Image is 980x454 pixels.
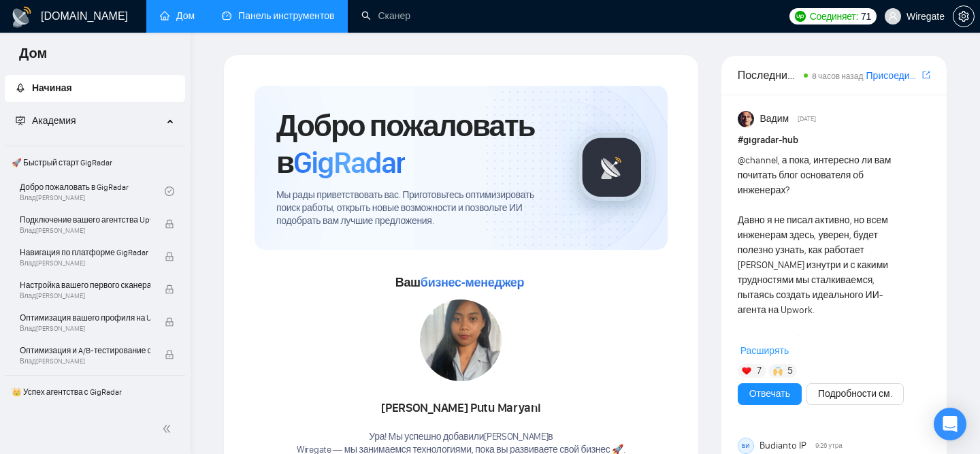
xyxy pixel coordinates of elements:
[36,325,85,333] font: [PERSON_NAME]
[165,350,174,359] span: замок
[420,299,502,381] img: 1705910460506-WhatsApp%20Image%202024-01-22%20at%2015.55.56.jpeg
[20,215,205,225] font: Подключение вашего агентства Upwork к GigRadar
[20,259,36,267] font: Влад
[953,5,975,27] button: параметр
[738,155,778,166] font: @channel
[738,383,802,405] button: Отвечать
[866,69,919,84] a: Присоединяйтесь к сообществу GigRadar в [GEOGRAPHIC_DATA]
[160,10,195,22] a: домДом
[773,366,783,376] img: 🙌
[548,431,553,442] font: в
[787,365,793,376] font: 5
[16,115,76,127] span: Академия
[759,113,789,125] font: Вадим
[738,334,857,361] font: Немного о себе: меня зовут [PERSON_NAME]
[36,357,85,366] font: [PERSON_NAME]
[740,345,789,357] font: Расширять
[5,75,185,102] li: Начиная
[743,134,798,146] font: gigradar-hub
[361,10,410,22] a: поискСканер
[276,189,534,227] font: Мы рады приветствовать вас. Приготовьтесь оптимизировать поиск работы, открыть новые возможности ...
[953,11,975,22] a: параметр
[906,12,945,22] font: Wiregate
[738,69,961,82] font: Последние сообщения сообщества GigRadar
[32,115,76,127] font: Академия
[738,155,892,196] font: , а пока, интересно ли вам почитать блог основателя об инженерах?
[861,11,871,22] font: 71
[20,248,148,257] font: Навигация по платформе GigRadar
[11,6,33,28] img: логотип
[934,408,966,440] div: Открытый Интерком Мессенджер
[165,285,174,294] span: замок
[16,83,25,93] span: ракета
[738,111,754,127] img: Вадим
[759,440,806,451] font: Budianto IP
[470,400,540,415] font: Putu Maryani
[798,115,816,123] font: [DATE]
[20,227,36,235] font: Влад
[20,357,36,366] font: Влад
[742,442,750,449] font: БИ
[36,227,85,235] font: [PERSON_NAME]
[20,346,316,355] font: Оптимизация и A/B-тестирование сканера для достижения лучших результатов
[12,158,112,167] font: 🚀 Быстрый старт GigRadar
[276,108,535,181] font: Добро пожаловать в
[810,11,858,22] font: Соединяет:
[757,365,762,376] font: 7
[36,259,85,267] font: [PERSON_NAME]
[293,144,405,181] font: GigRadar
[32,82,72,94] font: Начиная
[12,387,122,397] font: 👑 Успех агентства с GigRadar
[20,280,257,290] font: Настройка вашего первого сканера и автоматического торговца
[484,431,548,442] font: [PERSON_NAME]
[395,275,421,290] font: Ваш
[738,134,743,146] font: #
[421,276,524,289] font: бизнес-менеджер
[19,45,47,61] font: Дом
[165,219,174,229] span: замок
[20,313,174,323] font: Оптимизация вашего профиля на Upwork
[41,10,128,22] font: [DOMAIN_NAME]
[36,292,85,300] font: [PERSON_NAME]
[165,317,174,327] span: замок
[953,11,974,22] span: параметр
[165,252,174,261] span: замок
[16,116,25,125] span: фонд-проекционный-экран
[818,387,892,402] a: Подробности см.
[369,431,484,442] font: Ура! Мы успешно добавили
[922,69,930,82] a: экспорт
[815,442,843,450] font: 9:26 утра
[20,292,36,300] font: Влад
[578,133,646,201] img: gigradar-logo.png
[888,12,898,21] span: пользователь
[812,71,863,81] font: 8 часов назад
[20,325,36,333] font: Влад
[222,10,334,22] a: приборная панельПанель инструментов
[742,366,751,376] img: ❤️
[795,11,806,22] img: upwork-logo.png
[20,176,165,206] a: Добро пожаловать в GigRadarВлад[PERSON_NAME]
[738,214,888,316] font: Давно я не писал активно, но всем инженерам здесь, уверен, будет полезно узнать, как работает [PE...
[162,422,176,436] span: двойной левый
[922,69,930,80] span: экспорт
[165,187,174,196] span: контрольный круг
[806,383,904,405] button: Подробности см.
[381,400,468,415] font: [PERSON_NAME]
[749,387,790,402] a: Отвечать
